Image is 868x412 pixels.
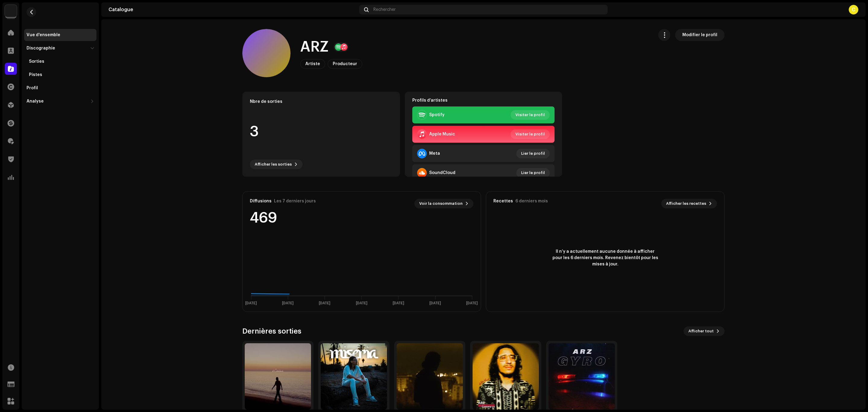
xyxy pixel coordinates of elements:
[24,29,96,41] re-m-nav-item: Vue d'ensemble
[684,326,725,336] button: Afficher tout
[29,72,42,77] div: Pistes
[5,5,17,17] img: f495c034-4d45-4e7e-8f6f-2f391806222c
[516,149,550,158] button: Lier le profil
[414,199,473,208] button: Voir la consommation
[493,199,513,204] div: Recettes
[549,343,615,410] img: d1507940-4be8-4fd3-85fa-2b78a58f6aef
[250,160,303,169] button: Afficher les sorties
[356,301,367,305] text: [DATE]
[245,343,311,410] img: bcc94923-1f48-4015-8da8-cd2f625ebfa3
[515,199,548,204] div: 6 derniers mois
[255,158,292,170] span: Afficher les sorties
[473,343,539,410] img: 49841d5a-7c34-48bf-87eb-07532e736866
[515,128,545,140] span: Visiter le profil
[515,109,545,121] span: Visiter le profil
[29,59,44,64] div: Sorties
[429,151,440,156] div: Meta
[27,86,38,90] div: Profil
[429,170,455,175] div: SoundCloud
[242,326,301,336] h3: Dernières sorties
[300,37,329,57] h1: ARZ
[24,82,96,94] re-m-nav-item: Profil
[24,55,96,68] re-m-nav-item: Sorties
[675,29,725,41] button: Modifier le profil
[419,198,463,210] span: Voir la consommation
[661,199,717,208] button: Afficher les recettes
[282,301,294,305] text: [DATE]
[511,110,550,120] button: Visiter le profil
[321,343,387,410] img: 8c3fd58e-91e9-46ba-bb23-a649f4ab8833
[397,343,463,410] img: 72de20b9-737b-41fd-b0d3-0abb980710b0
[551,249,659,268] span: Il n’y a actuellement aucune donnée à afficher pour les 6 derniers mois. Revenez bientôt pour les...
[27,46,55,51] div: Discographie
[511,129,550,139] button: Visiter le profil
[521,167,545,179] span: Lier le profil
[333,62,357,66] span: Producteur
[242,92,400,177] re-o-card-data: Nbre de sorties
[429,301,441,305] text: [DATE]
[373,7,396,12] span: Rechercher
[688,325,714,337] span: Afficher tout
[412,98,448,103] strong: Profils d’artistes
[250,99,392,104] div: Nbre de sorties
[24,69,96,81] re-m-nav-item: Pistes
[521,147,545,160] span: Lier le profil
[393,301,404,305] text: [DATE]
[516,168,550,178] button: Lier le profil
[245,301,257,305] text: [DATE]
[682,29,717,41] span: Modifier le profil
[666,198,706,210] span: Afficher les recettes
[24,42,96,81] re-m-nav-dropdown: Discographie
[250,199,272,204] div: Diffusions
[27,99,44,104] div: Analyse
[305,62,320,66] span: Artiste
[108,7,357,12] div: Catalogue
[274,199,316,204] div: Les 7 derniers jours
[466,301,478,305] text: [DATE]
[27,33,60,37] div: Vue d'ensemble
[849,5,858,14] div: C
[429,113,445,117] div: Spotify
[429,132,455,137] div: Apple Music
[24,95,96,107] re-m-nav-dropdown: Analyse
[319,301,330,305] text: [DATE]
